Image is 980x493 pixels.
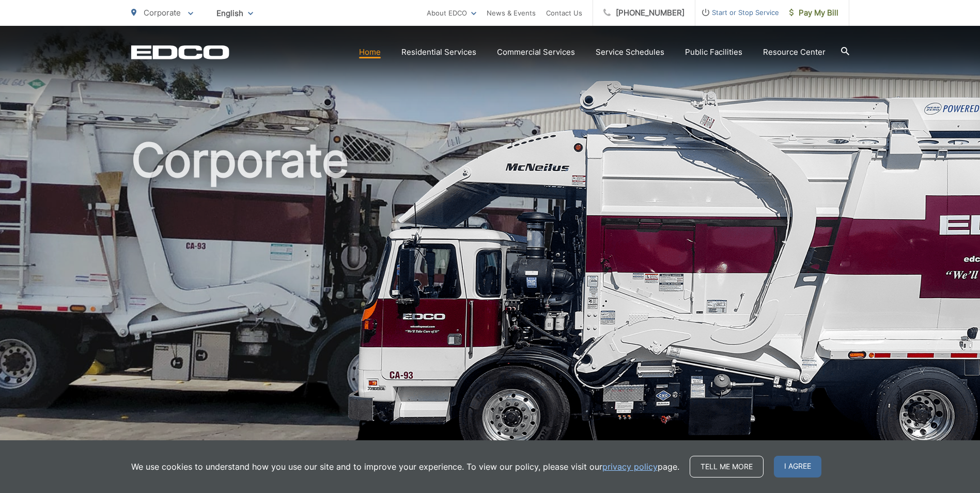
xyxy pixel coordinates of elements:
[487,7,536,19] a: News & Events
[131,45,229,59] a: EDCD logo. Return to the homepage.
[401,46,476,58] a: Residential Services
[546,7,582,19] a: Contact Us
[789,7,838,19] span: Pay My Bill
[596,46,664,58] a: Service Schedules
[497,46,575,58] a: Commercial Services
[690,456,764,477] a: Tell me more
[774,456,821,477] span: I agree
[763,46,826,58] a: Resource Center
[131,134,849,461] h1: Corporate
[144,8,181,18] span: Corporate
[359,46,381,58] a: Home
[131,460,679,473] p: We use cookies to understand how you use our site and to improve your experience. To view our pol...
[685,46,742,58] a: Public Facilities
[209,4,261,22] span: English
[427,7,476,19] a: About EDCO
[602,460,658,473] a: privacy policy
